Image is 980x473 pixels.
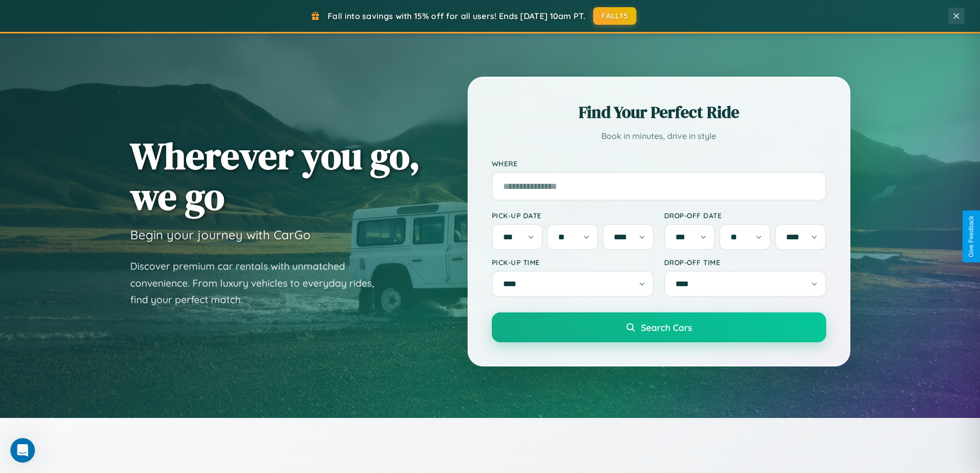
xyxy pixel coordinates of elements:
[593,7,636,25] button: FALL15
[492,129,826,144] p: Book in minutes, drive in style
[664,211,826,220] label: Drop-off Date
[492,101,826,124] h2: Find Your Perfect Ride
[968,216,975,257] div: Give Feedback
[492,211,654,220] label: Pick-up Date
[10,438,35,463] iframe: Intercom live chat
[492,159,826,168] label: Where
[130,227,311,242] h3: Begin your journey with CarGo
[492,312,826,342] button: Search Cars
[492,258,654,267] label: Pick-up Time
[130,135,420,217] h1: Wherever you go, we go
[641,322,692,333] span: Search Cars
[328,11,585,21] span: Fall into savings with 15% off for all users! Ends [DATE] 10am PT.
[130,258,387,308] p: Discover premium car rentals with unmatched convenience. From luxury vehicles to everyday rides, ...
[664,258,826,267] label: Drop-off Time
